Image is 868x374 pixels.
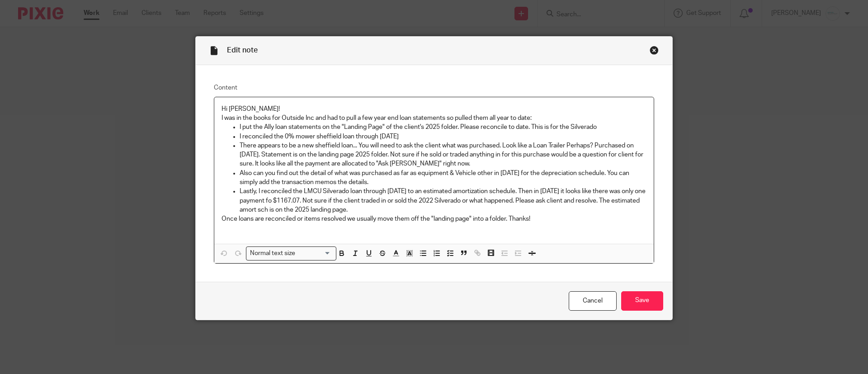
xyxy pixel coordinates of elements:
[214,83,654,92] label: Content
[222,104,646,114] p: Hi [PERSON_NAME]!
[246,246,336,260] div: Search for option
[621,291,663,311] input: Save
[222,114,646,123] p: I was in the books for Outside Inc and had to pull a few year end loan statements so pulled them ...
[227,47,258,54] span: Edit note
[650,46,659,55] div: Close this dialog window
[569,291,617,311] a: Cancel
[240,141,646,169] p: There appears to be a new sheffield loan... You will need to ask the client what was purchased. L...
[298,249,331,258] input: Search for option
[240,132,646,141] p: I reconciled the 0% mower sheffield loan through [DATE]
[240,187,646,214] p: Lastly, I reconciled the LMCU Silverado loan through [DATE] to an estimated amortization schedule...
[240,123,646,132] p: I put the Ally loan statements on the "Landing Page" of the client's 2025 folder. Please reconcil...
[240,169,646,187] p: Also can you find out the detail of what was purchased as far as equipment & Vehicle other in [DA...
[222,214,646,223] p: Once loans are reconciled or items resolved we usually move them off the "landing page" into a fo...
[248,249,297,258] span: Normal text size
